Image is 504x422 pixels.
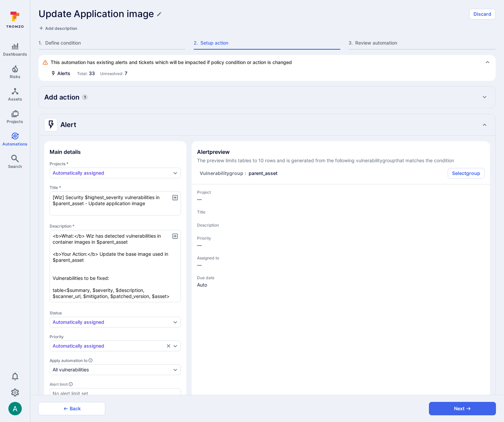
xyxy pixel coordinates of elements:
[3,52,27,57] span: Dashboards
[53,319,104,325] div: Automatically assigned
[197,275,485,280] span: Due date
[45,26,77,31] span: Add description
[44,118,76,131] h2: Alert action settings
[82,95,87,100] span: Actions counter
[68,382,73,386] svg: Sets the maximum number of open alerts this automation will have at a time (not counting alerts t...
[197,223,485,228] span: Description
[39,8,154,19] h1: Update Application image
[53,170,104,176] div: Automatically assigned
[53,390,178,397] input: Alert limitSets the maximum number of open alerts this automation will have at a time (not counti...
[50,148,81,155] h2: Main details
[45,40,186,46] span: Define condition
[38,402,105,415] button: Back
[197,262,485,268] span: alert assignee
[197,157,485,164] span: The preview limits tables to 10 rows and is generated from the following vulnerability group that...
[51,59,292,66] span: This automation has existing alerts and tickets which will be impacted if policy condition or act...
[39,114,495,135] div: Collapse Alert action settings
[448,168,485,179] button: Selectgroup
[53,367,171,372] button: All vulnerabilities
[44,93,79,102] h2: Add action
[77,71,87,76] span: Total:
[197,148,485,155] h2: Alert preview
[197,196,485,203] span: alert project
[125,70,127,76] span: 7
[200,40,341,46] span: Setup action
[50,185,181,190] label: Title *
[469,9,496,19] button: Discard
[2,141,27,146] span: Automations
[50,310,181,315] span: Status
[50,382,181,387] div: Alert limit
[88,358,93,363] svg: Choose "New vulnerabilities" if you want this automation to only look at vulnerabilities that wer...
[200,170,243,177] span: Vulnerability group
[53,170,171,176] button: Automatically assigned
[197,255,485,260] span: Assigned to
[173,319,178,325] button: Expand dropdown
[8,402,22,415] img: ACg8ocLSa5mPYBaXNx3eFu_EmspyJX0laNWN7cXOFirfQ7srZveEpg=s96-c
[89,70,95,76] span: 33
[8,97,22,102] span: Assets
[173,343,178,349] button: Expand dropdown
[249,170,277,177] span: parent_asset
[355,40,496,46] span: Review automation
[50,310,181,327] div: Status toggle
[349,40,354,46] span: 3 .
[50,230,181,302] textarea: <b>What:</b> Wiz has detected vulnerabilities in container images in $parent_asset <b>Your Action...
[8,164,22,169] span: Search
[50,161,181,166] span: Projects *
[156,11,162,17] button: Edit title
[57,70,70,77] span: Alerts
[194,40,199,46] span: 2 .
[50,358,181,363] label: Apply automation to
[197,209,485,215] span: Title
[166,343,171,349] button: Clear selection
[50,334,181,339] p: Priority
[39,25,77,32] button: Add description
[100,71,123,76] span: Unresolved:
[197,190,485,195] span: Project
[197,242,485,249] span: alert priority
[53,319,171,325] button: Automatically assigned
[39,86,495,108] div: Expand
[53,343,165,349] button: Automatically assigned
[43,59,490,66] div: This automation has existing alerts and tickets which will be impacted if policy condition or act...
[53,367,89,372] div: All vulnerabilities
[245,170,246,177] span: :
[50,224,181,229] label: Description *
[50,191,181,216] textarea: [Wiz] Security $highest_severity vulnerabilities in $parent_asset - Update application image
[50,161,181,178] div: Projects * toggle
[197,236,485,241] span: Priority
[197,282,485,288] span: alert due date
[173,170,178,176] button: Expand dropdown
[39,40,44,46] span: 1 .
[53,343,104,349] div: Automatically assigned
[197,190,485,288] div: alert fields overview
[429,402,496,415] button: Next
[10,74,20,79] span: Risks
[7,119,23,124] span: Projects
[173,367,178,372] button: Expand dropdown
[8,402,22,415] div: Arjan Dehar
